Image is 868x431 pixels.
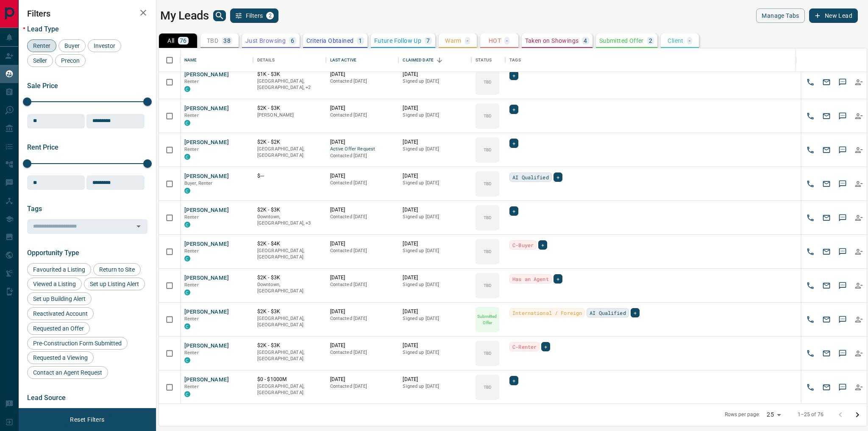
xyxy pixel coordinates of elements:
svg: Sms [838,112,847,120]
span: Set up Building Alert [30,295,89,302]
span: Tags [27,205,42,213]
svg: Call [806,383,815,392]
span: Lead Source [27,394,66,402]
p: [DATE] [403,139,467,146]
p: All [167,38,174,44]
span: + [544,342,547,351]
span: + [556,275,559,283]
svg: Reallocate [854,247,863,256]
svg: Sms [838,214,847,222]
button: Go to next page [849,406,866,423]
p: $1K - $3K [257,71,322,78]
div: Investor [88,39,121,52]
button: Email [820,381,833,394]
svg: Reallocate [854,315,863,324]
div: Favourited a Listing [27,263,91,276]
button: SMS [836,110,849,122]
svg: Sms [838,281,847,290]
p: Client [668,38,683,44]
span: Active Offer Request [330,146,395,153]
svg: Email [822,247,831,256]
div: Requested an Offer [27,322,90,335]
button: SMS [836,76,849,89]
svg: Call [806,349,815,358]
svg: Call [806,146,815,154]
button: Call [804,347,817,360]
svg: Reallocate [854,78,863,86]
svg: Reallocate [854,281,863,290]
div: Viewed a Listing [27,278,82,290]
p: Signed up [DATE] [403,180,467,186]
p: - [506,38,508,44]
p: Submitted Offer [599,38,644,44]
div: Last Active [330,48,356,72]
p: Signed up [DATE] [403,112,467,119]
p: [DATE] [330,308,395,315]
svg: Reallocate [854,214,863,222]
button: [PERSON_NAME] [184,71,229,79]
span: + [556,173,559,181]
svg: Call [806,315,815,324]
p: 6 [291,38,294,44]
button: Reallocate [852,245,865,258]
p: [DATE] [403,206,467,214]
svg: Email [822,78,831,86]
p: $2K - $2K [257,139,322,146]
button: SMS [836,245,849,258]
svg: Reallocate [854,383,863,392]
button: SMS [836,211,849,224]
button: Email [820,110,833,122]
span: Buyer, Renter [184,181,213,186]
p: TBD [484,147,492,153]
h1: My Leads [160,9,209,22]
span: Renter [184,248,199,254]
button: SMS [836,178,849,190]
p: Contacted [DATE] [330,153,395,159]
div: Last Active [326,48,399,72]
p: Contacted [DATE] [330,247,395,254]
div: + [631,308,640,317]
button: Email [820,245,833,258]
button: [PERSON_NAME] [184,172,229,181]
div: Return to Site [93,263,141,276]
div: condos.ca [184,188,190,194]
div: Buyer [58,39,86,52]
button: Reallocate [852,110,865,122]
p: $2K - $3K [257,308,322,315]
span: Pre-Construction Form Submitted [30,340,125,347]
div: + [509,71,518,80]
p: $2K - $4K [257,240,322,247]
svg: Reallocate [854,112,863,120]
button: Call [804,245,817,258]
div: condos.ca [184,256,190,261]
svg: Sms [838,247,847,256]
p: $0 - $1000M [257,376,322,383]
p: Submitted Offer [476,313,498,326]
span: Precon [58,57,83,64]
span: Requested a Viewing [30,354,91,361]
svg: Sms [838,180,847,188]
p: [PERSON_NAME] [257,112,322,119]
p: Contacted [DATE] [330,214,395,220]
span: Renter [184,214,199,220]
p: Signed up [DATE] [403,383,467,390]
p: North York, Midtown | Central, Toronto [257,214,322,227]
div: + [554,172,562,182]
p: [DATE] [330,206,395,214]
h2: Filters [27,8,147,19]
svg: Email [822,281,831,290]
p: [GEOGRAPHIC_DATA], [GEOGRAPHIC_DATA] [257,146,322,159]
p: [DATE] [403,274,467,281]
button: Reallocate [852,347,865,360]
button: Reallocate [852,178,865,190]
p: TBD [484,384,492,390]
button: SMS [836,347,849,360]
svg: Call [806,281,815,290]
button: Reallocate [852,211,865,224]
svg: Email [822,146,831,154]
div: Tags [509,48,521,72]
span: Favourited a Listing [30,266,88,273]
p: [DATE] [403,240,467,247]
button: Reallocate [852,76,865,89]
span: Lead Type [27,25,59,33]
